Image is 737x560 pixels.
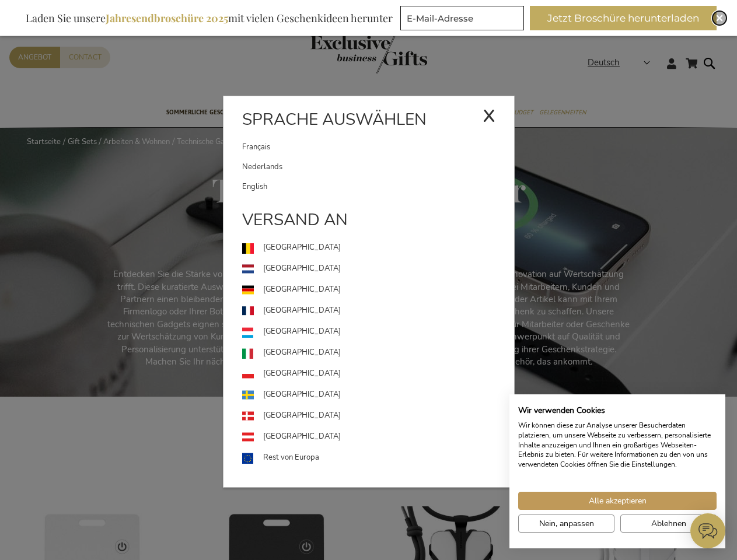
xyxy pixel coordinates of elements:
[242,405,514,426] a: [GEOGRAPHIC_DATA]
[539,517,594,530] span: Nein, anpassen
[242,177,514,197] a: English
[106,11,228,25] b: Jahresendbroschüre 2025
[242,258,514,279] a: [GEOGRAPHIC_DATA]
[242,426,514,447] a: [GEOGRAPHIC_DATA]
[242,384,514,405] a: [GEOGRAPHIC_DATA]
[712,11,726,25] div: Close
[716,15,723,22] img: Close
[690,513,725,548] iframe: belco-activator-frame
[242,137,483,157] a: Français
[483,97,495,132] div: x
[589,495,647,507] span: Alle akzeptieren
[530,6,717,30] button: Jetzt Broschüre herunterladen
[400,6,524,30] input: E-Mail-Adresse
[518,421,717,470] p: Wir können diese zur Analyse unserer Besucherdaten platzieren, um unsere Webseite zu verbessern, ...
[242,447,514,468] a: Rest von Europa
[651,517,686,530] span: Ablehnen
[242,321,514,342] a: [GEOGRAPHIC_DATA]
[518,492,717,510] button: Akzeptieren Sie alle cookies
[223,208,514,237] div: Versand an
[242,157,514,177] a: Nederlands
[620,514,717,533] button: Alle verweigern cookies
[518,514,614,533] button: cookie Einstellungen anpassen
[242,279,514,300] a: [GEOGRAPHIC_DATA]
[400,6,528,34] form: marketing offers and promotions
[242,363,514,384] a: [GEOGRAPHIC_DATA]
[20,6,398,30] div: Laden Sie unsere mit vielen Geschenkideen herunter
[242,342,514,363] a: [GEOGRAPHIC_DATA]
[242,300,514,321] a: [GEOGRAPHIC_DATA]
[518,405,717,416] h2: Wir verwenden Cookies
[223,108,514,137] div: Sprache auswählen
[242,237,514,258] a: [GEOGRAPHIC_DATA]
